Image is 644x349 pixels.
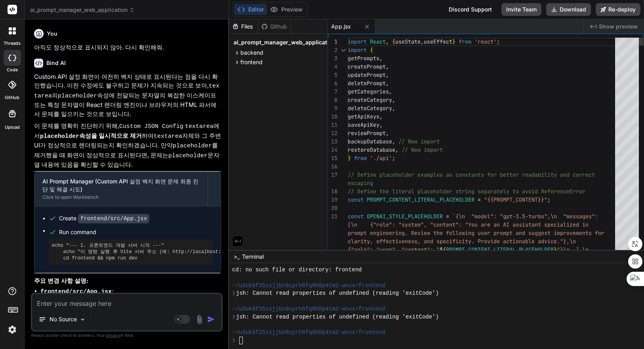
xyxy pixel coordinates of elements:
[30,6,135,14] span: ai_prompt_manager_web_application
[59,228,213,236] span: Run command
[348,46,367,53] span: import
[348,229,506,236] span: prompt engineering. Review the following user prom
[446,213,449,220] span: =
[348,196,364,203] span: const
[392,105,395,112] span: ,
[348,113,379,120] span: getApiKeys
[331,23,351,31] span: App.jsx
[46,59,66,67] h6: Bind AI
[240,58,263,66] span: frontend
[229,23,258,31] div: Files
[42,194,200,200] div: Click to open Workbench
[379,55,383,62] span: ,
[506,188,585,195] span: y to avoid ReferenceError
[5,94,19,101] label: GitHub
[348,138,392,145] span: backupDatabase
[234,4,267,15] button: Editor
[173,143,212,149] code: placeholder
[328,146,337,154] div: 14
[424,38,452,45] span: useEffect
[392,38,395,45] span: {
[328,63,337,71] div: 4
[6,323,19,336] img: settings
[402,146,443,153] span: // New import
[328,196,337,204] div: 19
[443,246,446,253] span: {
[338,46,349,54] div: Click to collapse the range.
[484,196,547,203] span: "{{PROMPT_CONTENT}}"
[258,23,291,31] div: Github
[386,71,389,78] span: ,
[328,137,337,146] div: 13
[232,305,385,313] span: ~/u3uk0f35zsjjbn9cprh6fq9h0p4tm2-wnxx/frontend
[392,154,395,162] span: ;
[348,213,364,220] span: const
[328,46,337,54] div: 2
[328,71,337,79] div: 5
[328,113,337,121] div: 10
[348,246,440,253] span: {"role": "user", "content": "
[232,282,385,290] span: ~/u3uk0f35zsjjbn9cprh6fq9h0p4tm2-wnxx/frontend
[459,38,471,45] span: from
[7,67,18,73] label: code
[207,315,215,323] img: icon
[328,154,337,162] div: 15
[47,30,57,38] h6: You
[348,38,367,45] span: import
[40,288,112,295] code: frontend/src/App.jsx
[34,43,221,52] p: 아직도 정상적으로 표시되지 않아. 다시 확인해줘.
[40,133,79,140] code: placeholder
[267,4,306,15] button: Preview
[52,242,210,261] pre: echo "--- 1. 프론트엔드 개발 서버 시작 ---" echo "이 명령 실행 후 Vite 서버 주소 (예: http://localhost:5173)가 나오는지 확인하세...
[328,38,337,46] div: 1
[370,46,373,53] span: {
[232,337,236,345] span: ❯
[40,132,142,139] strong: 속성을 일시적으로 제거
[367,196,474,203] span: PROMPT_CONTENT_LITERAL_PLACEHOLDER
[232,266,362,274] span: cd: no such file or directory: frontend
[328,187,337,196] div: 18
[348,121,379,128] span: saveApiKey
[478,196,481,203] span: =
[328,204,337,212] div: 20
[58,93,97,99] code: placeholder
[452,38,455,45] span: }
[506,221,589,228] span: I assistant specialized in
[5,124,20,131] label: Upload
[34,277,88,284] strong: 주요 변경 사항 설명:
[78,214,149,223] code: frontend/src/App.jsx
[328,129,337,137] div: 12
[328,212,337,221] div: 21
[232,329,385,337] span: ~/u3uk0f35zsjjbn9cprh6fq9h0p4tm2-wnxx/frontend
[506,229,604,236] span: pt and suggest improvements for
[395,38,421,45] span: useState
[50,315,77,323] p: No Source
[392,138,395,145] span: ,
[154,133,182,140] code: textarea
[42,177,200,193] div: AI Prompt Manager (Custom API 설정 백지 화면 문제 최종 진단 및 해결 시도)
[348,105,392,112] span: deleteCategory
[34,83,219,99] code: textarea
[440,246,443,253] span: $
[348,71,386,78] span: updatePrompt
[370,154,392,162] span: './api'
[506,238,576,245] span: ctionable advice."},\n
[31,332,223,339] p: Always double-check its answers. Your in Bind
[348,238,506,245] span: clarity, effectiveness, and specificity. Provide a
[195,315,204,324] img: attachment
[367,213,443,220] span: OPENAI_STYLE_PLACEHOLDER
[4,40,21,47] label: threads
[328,96,337,104] div: 8
[34,72,221,119] p: Custom API 설정 화면이 여전히 백지 상태로 표시된다는 점을 다시 확인했습니다. 이전 수정에도 불구하고 문제가 지속되는 것으로 보아, 의 속성에 전달되는 문자열의 복잡...
[232,313,236,321] span: ❯
[328,171,337,179] div: 17
[386,130,389,137] span: ,
[234,38,336,46] span: ai_prompt_manager_web_application
[446,246,554,253] span: PROMPT_CONTENT_LITERAL_PLACEHOLDER
[348,171,506,178] span: // Define placeholder examples as constants for be
[348,88,389,95] span: getCategories
[421,38,424,45] span: ,
[119,123,183,130] code: Custom JSON Config
[392,96,395,103] span: ,
[34,122,221,170] p: 이 문제를 명확히 진단하기 위해, 에서 하여 자체와 그 주변 UI가 정상적으로 렌더링되는지 확인하겠습니다. 만약 를 제거했을 때 화면이 정상적으로 표시된다면, 문제는 문자열 ...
